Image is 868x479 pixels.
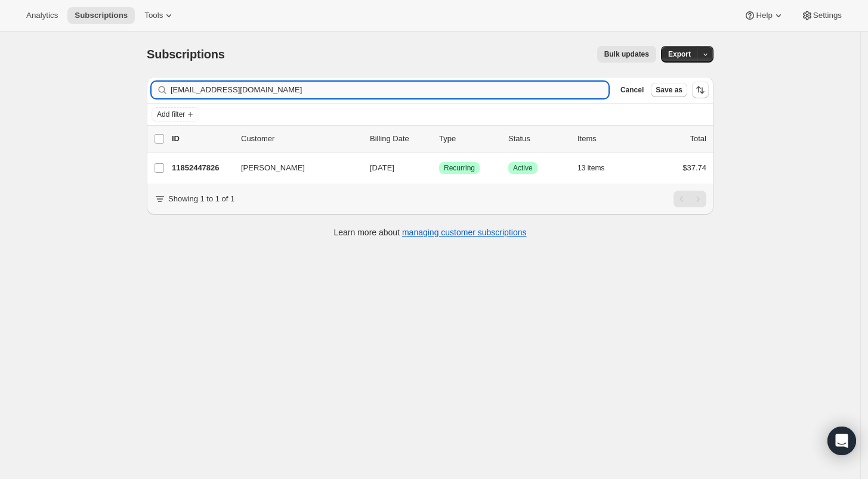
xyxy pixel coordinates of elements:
button: Subscriptions [67,7,135,24]
button: Sort the results [692,82,709,98]
span: Save as [656,85,682,95]
button: 13 items [577,160,617,176]
div: 11852447826[PERSON_NAME][DATE]SuccessRecurringSuccessActive13 items$37.74 [172,160,706,176]
span: $37.74 [682,163,706,172]
button: Add filter [152,107,199,122]
span: Subscriptions [147,48,225,61]
span: [DATE] [370,163,394,172]
div: IDCustomerBilling DateTypeStatusItemsTotal [172,133,706,145]
p: Showing 1 to 1 of 1 [168,193,234,205]
button: Bulk updates [597,46,656,63]
span: 13 items [577,163,604,173]
nav: Pagination [674,191,706,207]
button: Cancel [616,83,648,97]
span: Add filter [157,110,185,119]
span: Analytics [26,11,58,20]
p: Total [690,133,706,145]
span: Cancel [620,85,644,95]
button: Settings [794,7,849,24]
button: Analytics [19,7,65,24]
span: Subscriptions [75,11,128,20]
span: Active [513,163,533,173]
p: Billing Date [370,133,430,145]
span: Settings [813,11,842,20]
button: Save as [651,83,687,97]
button: Help [737,7,791,24]
span: [PERSON_NAME] [241,162,305,174]
a: managing customer subscriptions [402,228,527,237]
button: Tools [137,7,182,24]
input: Filter subscribers [171,82,608,98]
p: ID [172,133,231,145]
div: Items [577,133,637,145]
span: Bulk updates [604,49,649,59]
span: Recurring [444,163,475,173]
p: Status [508,133,568,145]
button: Export [661,46,698,63]
div: Open Intercom Messenger [827,427,856,455]
span: Tools [144,11,163,20]
span: Help [756,11,772,20]
button: [PERSON_NAME] [234,158,353,178]
p: Customer [241,133,360,145]
p: Learn more about [334,226,527,238]
div: Type [439,133,499,145]
p: 11852447826 [172,162,231,174]
span: Export [668,49,691,59]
